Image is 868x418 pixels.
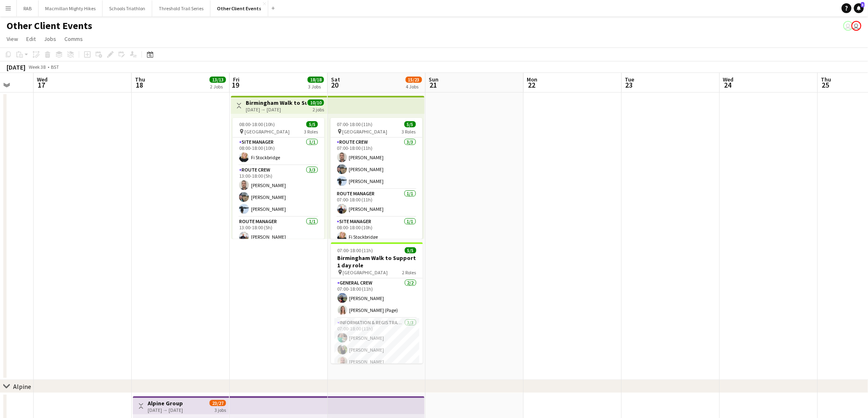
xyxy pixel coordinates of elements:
h3: Birmingham Walk to Support 2 day role [246,99,307,106]
app-card-role: Route Manager1/107:00-18:00 (11h)[PERSON_NAME] [331,189,423,217]
h3: Alpine Group [148,400,183,407]
a: View [3,34,21,44]
app-card-role: Site Manager1/108:00-18:00 (10h)Fi Stockbridge [233,138,324,165]
span: 07:00-18:00 (11h) [338,247,373,253]
span: 08:00-18:00 (10h) [239,121,275,127]
span: 23/27 [210,400,226,406]
span: 17 [36,80,48,90]
span: 5/5 [405,247,416,253]
div: [DATE] → [DATE] [148,407,183,413]
span: Wed [37,76,48,83]
a: Jobs [41,34,59,44]
span: 18/18 [308,77,324,83]
span: Edit [26,35,36,43]
span: 2 Roles [402,269,416,276]
span: 10/10 [308,99,324,106]
div: 4 Jobs [406,84,422,90]
span: Fri [233,76,240,83]
span: [GEOGRAPHIC_DATA] [343,269,388,276]
div: 3 Jobs [308,84,324,90]
h1: Other Client Events [7,20,92,32]
app-job-card: 07:00-18:00 (11h)5/5 [GEOGRAPHIC_DATA]3 RolesRoute Crew3/307:00-18:00 (11h)[PERSON_NAME][PERSON_N... [331,118,423,239]
span: Sat [331,76,340,83]
app-card-role: Route Crew3/307:00-18:00 (11h)[PERSON_NAME][PERSON_NAME][PERSON_NAME] [331,138,423,189]
span: 23 [624,80,635,90]
span: 24 [722,80,734,90]
app-card-role: Route Manager1/113:00-18:00 (5h)[PERSON_NAME] [233,217,324,245]
app-card-role: Site Manager1/108:00-18:00 (10h)Fi Stockbridge [331,217,423,245]
span: 5/5 [306,121,318,127]
button: Macmillan Mighty Hikes [39,0,103,16]
div: 2 jobs [313,106,324,113]
button: RAB [17,0,39,16]
span: 20 [330,80,340,90]
span: Mon [527,76,538,83]
app-user-avatar: Liz Sutton [843,21,853,31]
div: [DATE] [7,63,25,71]
div: 2 Jobs [210,84,226,90]
span: [GEOGRAPHIC_DATA] [244,129,290,135]
div: Alpine [13,382,31,391]
span: 07:00-18:00 (11h) [337,121,373,127]
span: 19 [232,80,240,90]
span: 18 [134,80,145,90]
span: Jobs [44,35,56,43]
span: 25 [820,80,831,90]
a: 3 [854,3,864,13]
span: 21 [428,80,439,90]
app-job-card: 07:00-18:00 (11h)5/5Birmingham Walk to Support 1 day role [GEOGRAPHIC_DATA]2 RolesGeneral Crew2/2... [331,242,423,364]
span: 3 Roles [402,129,416,135]
app-card-role: General Crew2/207:00-18:00 (11h)[PERSON_NAME][PERSON_NAME] (Page) [331,278,423,318]
a: Comms [61,34,86,44]
span: View [7,35,18,43]
span: 3 Roles [304,129,318,135]
a: Edit [23,34,39,44]
span: 13/13 [210,77,226,83]
button: Threshold Trail Series [152,0,210,16]
span: 15/23 [406,77,422,83]
button: Other Client Events [210,0,268,16]
app-card-role: Route Crew3/313:00-18:00 (5h)[PERSON_NAME][PERSON_NAME][PERSON_NAME] [233,165,324,217]
app-job-card: 08:00-18:00 (10h)5/5 [GEOGRAPHIC_DATA]3 RolesSite Manager1/108:00-18:00 (10h)Fi StockbridgeRoute ... [233,118,324,239]
span: Sun [429,76,439,83]
div: [DATE] → [DATE] [246,106,307,113]
div: BST [51,64,59,70]
span: [GEOGRAPHIC_DATA] [343,129,388,135]
app-user-avatar: Liz Sutton [852,21,861,31]
h3: Birmingham Walk to Support 1 day role [331,254,423,269]
span: Thu [821,76,831,83]
button: Schools Triathlon [103,0,152,16]
span: Tue [625,76,635,83]
span: Comms [64,35,83,43]
app-card-role: Information & registration crew3/307:00-18:00 (11h)[PERSON_NAME][PERSON_NAME][PERSON_NAME] [331,318,423,370]
span: 3 [861,2,865,7]
span: Thu [135,76,145,83]
span: 22 [526,80,538,90]
span: 5/5 [404,121,416,127]
div: 3 jobs [215,406,226,413]
span: Wed [723,76,734,83]
span: Week 38 [27,64,48,70]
